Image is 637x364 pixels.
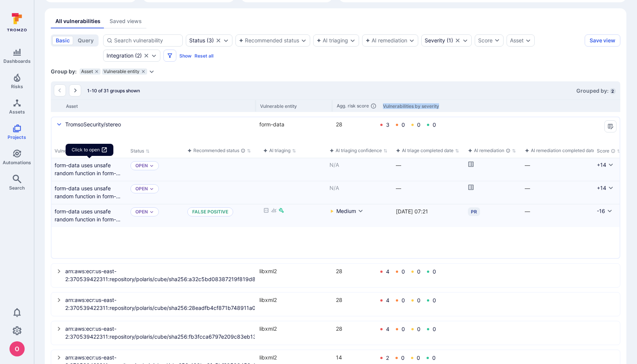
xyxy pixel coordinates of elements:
[263,207,269,215] div: Not reachable
[195,53,213,59] button: Reset all
[433,269,436,275] div: 0
[52,204,127,227] div: Cell for Vulnerability
[87,88,140,93] span: 1-10 of 31 groups shown
[433,297,436,303] div: 0
[259,120,331,128] div: form-data
[187,207,233,216] p: False positive
[433,326,436,332] div: 0
[366,37,407,44] button: AI remediation
[69,84,81,96] button: Go to the next page
[149,210,154,214] button: Expand dropdown
[468,207,480,216] div: PR
[417,326,420,332] div: 0
[597,184,614,192] button: +14
[3,160,31,165] span: Automations
[393,158,465,181] div: Cell for aiCtx.triageFinishedAt
[143,53,149,59] button: Clear selection
[597,207,605,215] div: -16
[585,34,620,47] button: Save view
[278,207,284,215] div: Fixable
[54,84,66,96] button: Go to the previous page
[184,181,260,204] div: Cell for aiCtx.triageStatus
[393,181,465,204] div: Cell for aiCtx.triageFinishedAt
[610,88,616,94] span: 2
[604,120,617,132] button: Manage columns
[402,269,405,275] div: 0
[525,37,531,44] button: Expand dropdown
[597,161,606,169] div: +14
[326,204,393,227] div: Cell for aiCtx.confidenceScore
[425,37,453,44] div: ( 1 )
[9,341,25,356] div: oleg malkov
[336,120,374,128] div: 28
[594,158,624,181] div: Cell for Score
[187,147,245,154] div: Recommended status
[432,355,436,361] div: 0
[135,186,148,192] p: Open
[510,37,524,44] button: Asset
[396,161,462,169] div: —
[263,148,296,154] button: Sort by function(){return k.createElement(hN.A,{direction:"row",alignItems:"center",gap:4},k.crea...
[336,267,374,275] div: 28
[271,207,277,215] div: Not exploitable
[259,353,331,361] div: libxml2
[72,147,100,153] div: Click to open
[239,37,299,44] div: Recommended status
[52,181,127,204] div: Cell for Vulnerability
[402,326,405,332] div: 0
[386,326,389,332] div: 4
[135,209,148,215] button: Open
[475,34,504,47] button: Score
[329,147,382,154] div: AI triaging confidence
[65,267,255,283] a: arn:aws:ecr:us-east-2:370539422311:repository/polaris/cube/sha256:a32c5bd08387219f819d81ecdb5feb4...
[326,158,393,181] div: Cell for aiCtx.confidenceScore
[597,207,613,215] button: -16
[576,87,610,94] span: Grouped by:
[336,296,374,304] div: 28
[525,184,591,192] div: —
[396,207,462,215] div: [DATE] 07:21
[55,17,100,25] div: All vulnerabilities
[55,184,124,200] a: form-data uses unsafe random function in form-data for choosing boundary
[594,181,624,204] div: Cell for Score
[55,161,124,177] a: form-data uses unsafe random function in form-data for choosing boundary
[594,204,624,227] div: Cell for Score
[317,37,348,44] div: AI triaging
[80,68,100,75] div: Asset
[110,17,142,25] div: Saved views
[396,147,453,154] div: AI triage completed date
[66,103,256,109] div: Asset
[260,158,326,181] div: Cell for aiCtx
[329,148,388,154] button: Sort by function(){return k.createElement(hN.A,{direction:"row",alignItems:"center",gap:4},k.crea...
[9,109,25,115] span: Assets
[383,103,439,109] div: Vulnerabilities by severity
[433,122,436,128] div: 0
[370,103,377,109] svg: Aggregate of individual risk scores of all the vulnerabilities within a group
[337,103,378,109] div: risk score
[8,134,26,140] span: Projects
[522,181,594,204] div: Cell for aiCtx.remediationFinishedAt
[462,37,468,44] button: Expand dropdown
[107,53,133,59] div: Integration
[189,37,214,44] button: Status(3)
[336,353,374,361] div: 14
[127,204,184,227] div: Cell for Status
[163,50,176,62] button: Filters
[260,204,326,227] div: Cell for aiCtx
[337,103,346,109] abbr: Aggregated
[525,148,601,154] button: Sort by function(){return k.createElement(hN.A,{direction:"row",alignItems:"center",gap:4},k.crea...
[189,37,214,44] div: ( 3 )
[65,325,255,341] a: arn:aws:ecr:us-east-2:370539422311:repository/polaris/cube/sha256:fb3fcca6797e209c83eb1353bba5f73...
[215,37,221,44] button: Clear selection
[402,122,405,128] div: 0
[52,293,620,316] div: arn:aws:ecr:us-east-2:370539422311:repository/polaris/cube/sha256:28eadfb4cf871b748911a0e8990492b...
[259,325,331,333] div: libxml2
[396,184,462,192] div: —
[52,36,73,45] button: basic
[522,158,594,181] div: Cell for aiCtx.remediationFinishedAt
[107,53,142,59] button: Integration(2)
[52,322,620,344] div: arn:aws:ecr:us-east-2:370539422311:repository/polaris/cube/sha256:fb3fcca6797e209c83eb1353bba5f73...
[336,207,356,215] span: Medium
[184,158,260,181] div: Cell for aiCtx.triageStatus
